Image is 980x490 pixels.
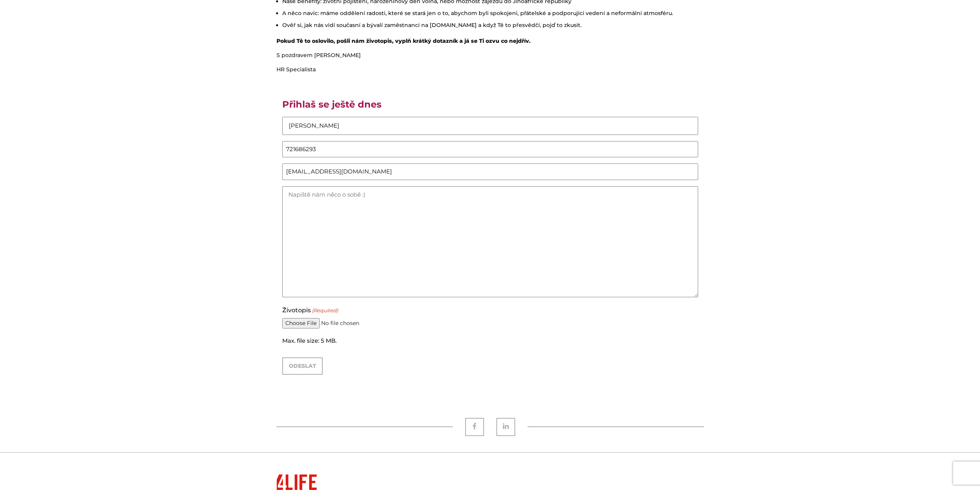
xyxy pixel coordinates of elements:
[282,9,704,17] li: A něco navíc: máme oddělení radosti, které se stará jen o to, abychom byli spokojeni, přátelské a...
[282,98,698,117] h4: Přihlaš se ještě dnes
[282,163,698,180] input: Email
[282,21,704,29] li: Ověř si, jak nás vidí současní a bývalí zaměstnanci na [DOMAIN_NAME] a když Tě to přesvědčí, pojď...
[282,332,698,345] span: Max. file size: 5 MB.
[311,307,338,315] span: (Required)
[282,357,323,375] input: Odeslat
[276,66,704,74] p: HR Specialista
[276,37,531,44] strong: Pokud Tě to oslovilo, pošli nám životopis, vyplň krátký dotazník a já se Ti ozvu co nejdřív.
[282,306,338,315] label: Životopis
[282,141,698,158] input: Telefonní číslo
[276,51,704,59] p: S pozdravem [PERSON_NAME]
[282,117,698,135] input: Jméno a příjmení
